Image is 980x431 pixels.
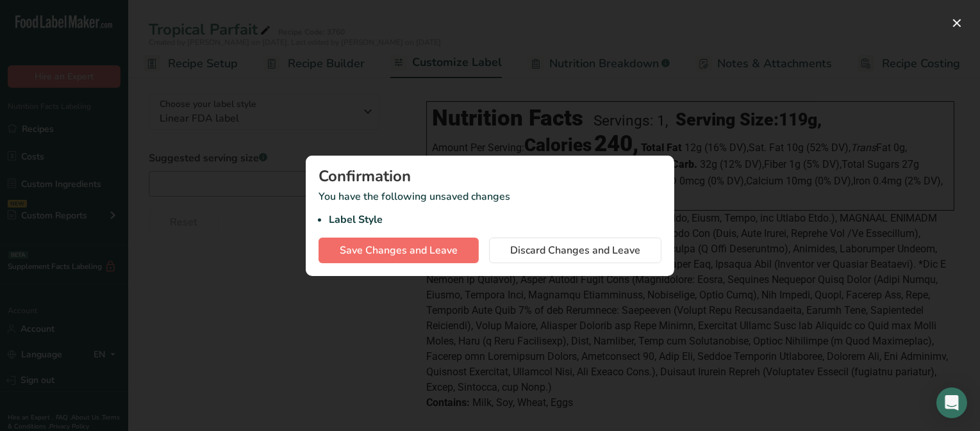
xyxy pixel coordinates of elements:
p: You have the following unsaved changes [319,189,661,227]
button: Save Changes and Leave [319,238,479,263]
li: Label Style [329,212,661,227]
button: Discard Changes and Leave [489,238,661,263]
div: Confirmation [319,168,661,184]
div: Open Intercom Messenger [936,387,967,418]
span: Discard Changes and Leave [510,243,640,258]
span: Save Changes and Leave [340,243,458,258]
